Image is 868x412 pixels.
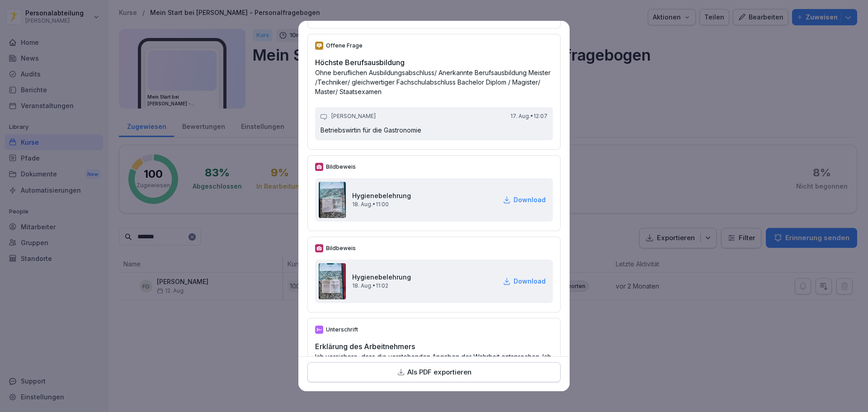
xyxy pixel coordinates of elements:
[319,182,346,218] img: h246r02m97ed7n7tyywnjnhr.png
[352,191,411,200] h2: Hygienebelehrung
[514,195,546,204] p: Download
[307,362,561,383] button: Als PDF exportieren
[352,200,411,208] p: 18. Aug. • 11:00
[352,272,411,282] h2: Hygienebelehrung
[326,42,363,50] p: Offene Frage
[326,163,356,171] p: Bildbeweis
[315,352,553,380] p: Ich versichere, dass die vorstehenden Angaben der Wahrheit entsprechen. Ich verpflichte mich, mei...
[315,57,553,68] h2: Höchste Berufsausbildung
[352,282,411,290] p: 18. Aug. • 11:02
[321,126,547,135] p: Betriebswirtin für die Gastronomie
[514,276,546,286] p: Download
[510,113,547,120] p: 17. Aug. • 12:07
[326,244,356,252] p: Bildbeweis
[407,367,472,378] p: Als PDF exportieren
[315,341,553,352] h2: Erklärung des Arbeitnehmers
[331,113,376,120] p: [PERSON_NAME]
[315,68,553,96] p: Ohne beruflichen Ausbildungsabschluss/ Anerkannte Berufsausbildung Meister /Techniker/ gleichwert...
[326,326,358,334] p: Unterschrift
[319,263,346,299] img: kqbdy2zi2fsizr4jfkj30cp6.png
